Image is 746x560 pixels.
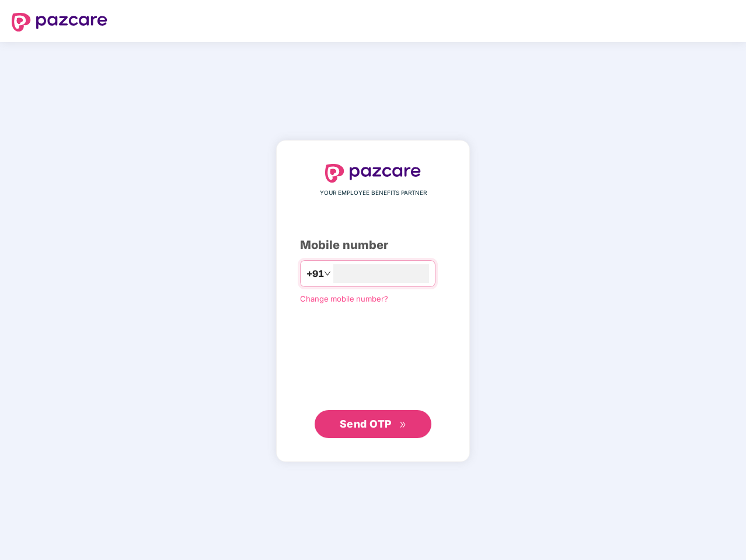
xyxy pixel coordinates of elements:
[320,188,427,198] span: YOUR EMPLOYEE BENEFITS PARTNER
[12,13,107,32] img: logo
[306,267,324,281] span: +91
[300,294,388,303] a: Change mobile number?
[399,421,407,429] span: double-right
[300,236,446,254] div: Mobile number
[324,270,331,277] span: down
[315,410,431,438] button: Send OTPdouble-right
[325,164,421,183] img: logo
[340,418,392,430] span: Send OTP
